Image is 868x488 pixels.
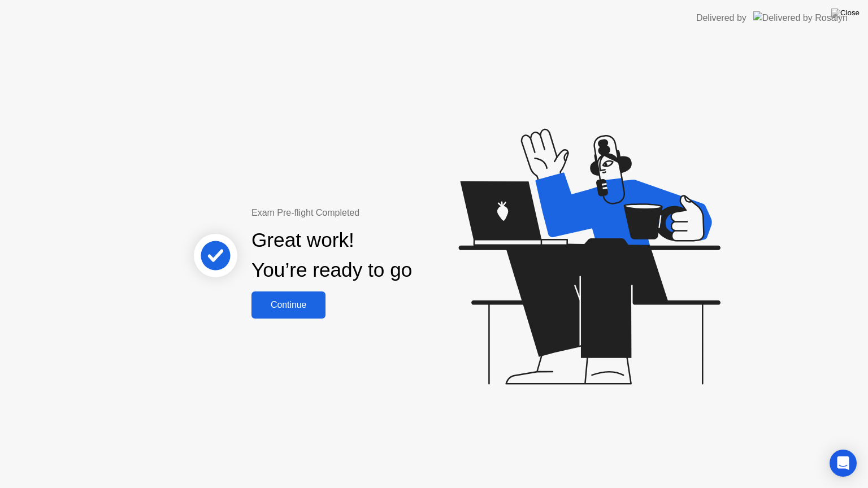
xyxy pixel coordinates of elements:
[251,206,485,220] div: Exam Pre-flight Completed
[831,8,860,18] img: Close
[255,300,322,310] div: Continue
[251,225,412,285] div: Great work! You’re ready to go
[830,450,857,477] div: Open Intercom Messenger
[753,11,848,24] img: Delivered by Rosalyn
[251,291,325,319] button: Continue
[696,11,747,25] div: Delivered by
